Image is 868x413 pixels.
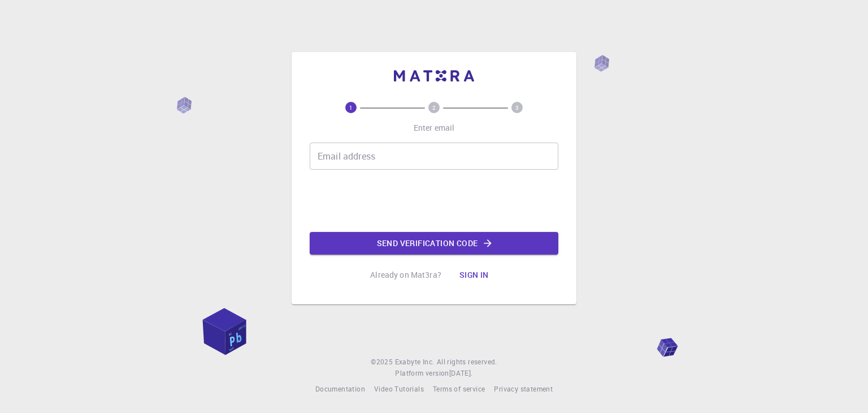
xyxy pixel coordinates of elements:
p: Already on Mat3ra? [370,269,441,281]
a: Video Tutorials [374,384,424,395]
iframe: reCAPTCHA [348,179,520,223]
a: Documentation [315,384,365,395]
a: [DATE]. [449,368,473,379]
span: Exabyte Inc. [395,357,435,366]
span: Terms of service [433,384,485,393]
button: Send verification code [310,232,558,255]
a: Exabyte Inc. [395,356,435,368]
span: © 2025 [371,356,394,368]
span: Platform version [395,368,449,379]
text: 2 [432,104,436,111]
button: Sign in [450,264,498,286]
span: Documentation [315,384,365,393]
text: 1 [349,104,353,111]
a: Terms of service [433,384,485,395]
a: Privacy statement [494,384,553,395]
text: 3 [515,104,519,111]
span: [DATE] . [449,368,473,377]
span: Privacy statement [494,384,553,393]
span: Video Tutorials [374,384,424,393]
p: Enter email [414,122,455,134]
span: All rights reserved. [437,356,497,368]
